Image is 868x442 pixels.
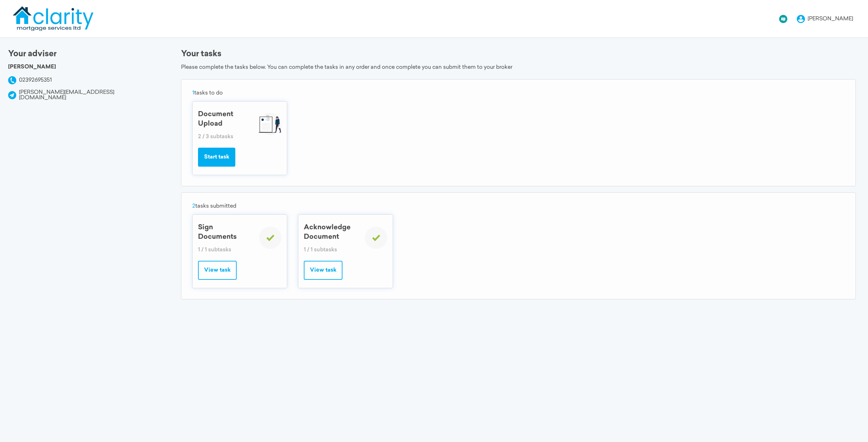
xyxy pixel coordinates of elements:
a: 02392695351 [19,78,52,83]
div: 1 / 1 subtasks [304,247,358,253]
button: View task [198,261,237,280]
span: 2 [192,204,195,209]
div: tasks submitted [192,204,845,212]
a: [PERSON_NAME][EMAIL_ADDRESS][DOMAIN_NAME] [19,90,114,101]
div: Acknowledge Document [304,223,358,242]
div: [PERSON_NAME] [808,16,853,22]
div: 2 / 3 subtasks [198,134,252,140]
div: Please complete the tasks below. You can complete the tasks in any order and once complete you ca... [181,64,856,71]
button: View task [304,261,342,280]
button: Start task [198,148,235,167]
div: Your adviser [8,50,161,58]
div: Your tasks [181,50,856,58]
div: tasks to do [192,90,845,99]
div: 1 / 1 subtasks [198,247,252,253]
div: Document Upload [198,110,252,129]
span: 1 [192,90,194,96]
div: [PERSON_NAME] [8,64,161,71]
img: logo [12,5,95,31]
div: Sign Documents [198,223,252,242]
